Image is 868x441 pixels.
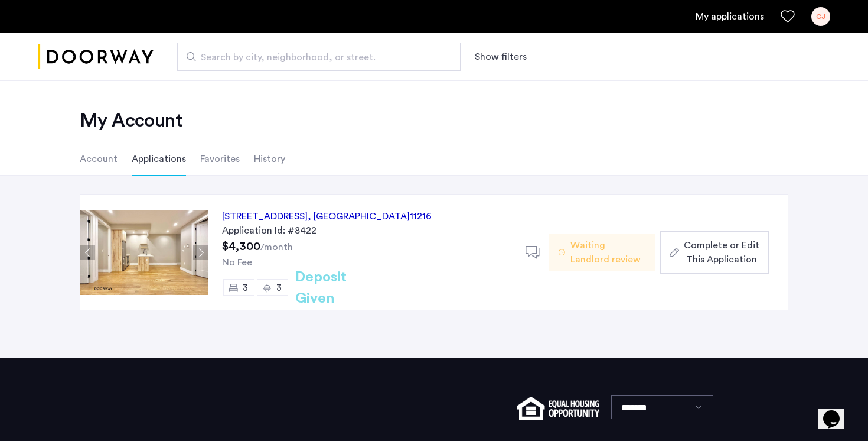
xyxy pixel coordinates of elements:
div: CJ [811,7,830,26]
select: Language select [611,395,713,419]
span: No Fee [222,258,252,267]
input: Apartment Search [177,43,461,71]
iframe: chat widget [818,394,856,429]
button: Next apartment [193,245,208,260]
button: button [660,231,769,274]
li: Account [80,142,118,176]
img: equal-housing.png [517,397,599,420]
button: Show or hide filters [475,50,527,64]
img: logo [38,35,154,79]
div: Application Id: #8422 [222,223,511,238]
button: Previous apartment [80,245,95,260]
h2: Deposit Given [295,267,389,309]
a: My application [696,9,764,24]
span: Waiting Landlord review [570,238,646,267]
span: , [GEOGRAPHIC_DATA] [308,212,410,221]
sub: /month [260,242,293,252]
span: 3 [276,283,282,293]
h2: My Account [80,109,788,132]
li: Favorites [200,142,240,176]
img: Apartment photo [80,210,208,295]
span: Search by city, neighborhood, or street. [201,50,428,64]
li: History [254,142,285,176]
span: $4,300 [222,241,260,252]
li: Applications [132,142,186,176]
div: [STREET_ADDRESS] 11216 [222,209,432,223]
span: Complete or Edit This Application [684,238,759,267]
a: Favorites [781,9,795,24]
span: 3 [243,283,248,293]
a: Cazamio logo [38,35,154,79]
